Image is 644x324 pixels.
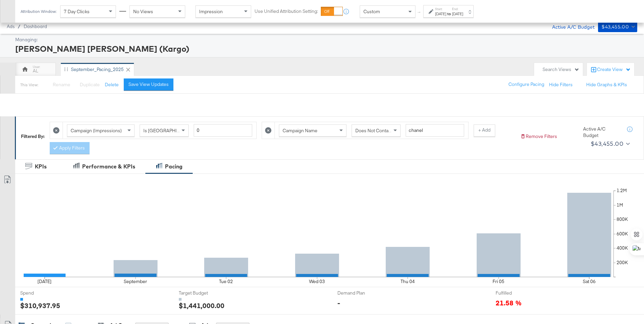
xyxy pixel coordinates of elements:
text: Thu 04 [401,278,415,284]
div: KPIs [35,163,47,170]
div: Pacing [165,163,183,170]
span: Target Budget [179,290,230,296]
label: Start: [435,7,446,11]
div: Active A/C Budget [545,21,595,31]
button: Delete [105,82,119,88]
div: Drag to reorder tab [64,67,68,71]
strong: to [446,11,452,16]
span: No Views [133,8,153,15]
div: Managing: [15,37,636,43]
span: Duplicate [80,82,100,88]
div: Active A/C Budget [583,126,620,138]
text: Sat 06 [583,278,596,284]
div: AL [33,68,38,74]
span: Campaign (Impressions) [71,128,122,134]
div: Performance & KPIs [82,163,135,170]
span: Spend [20,290,71,296]
span: Demand Plan [337,290,388,296]
button: Hide Graphs & KPIs [586,82,627,88]
div: September_Pacing_2025 [71,66,124,73]
text: 1.2M [617,187,627,193]
div: $1,441,000.00 [179,301,224,310]
text: September [124,278,147,284]
span: Fulfilled [496,290,546,296]
text: Fri 05 [493,278,504,284]
span: Campaign Name [283,128,317,134]
input: Enter a number [194,124,252,137]
label: Use Unified Attribution Setting: [255,8,318,15]
span: Is [GEOGRAPHIC_DATA] [143,128,195,134]
input: Enter a search term [406,124,464,137]
button: $43,455.00 [598,21,637,32]
div: [DATE] [435,11,446,17]
button: Save View Updates [124,78,173,91]
span: 21.58 % [496,298,522,307]
button: $43,455.00 [588,138,631,149]
div: [DATE] [452,11,463,17]
span: 7 Day Clicks [64,8,90,15]
span: ↑ [416,11,423,14]
div: [PERSON_NAME] [PERSON_NAME] (Kargo) [15,43,636,54]
div: Filtered By: [21,133,45,140]
button: Remove Filters [520,133,557,140]
button: Configure Pacing [504,78,549,91]
div: $43,455.00 [601,23,629,31]
label: End: [452,7,463,11]
button: Hide Filters [549,82,573,88]
div: Create View [597,66,631,73]
a: Dashboard [24,24,47,29]
button: + Add [474,124,495,137]
div: Save View Updates [128,81,169,88]
div: $43,455.00 [591,139,623,149]
div: - [337,298,340,308]
span: Rename [53,82,70,88]
span: Impression [199,8,223,15]
div: This View: [20,82,38,88]
div: Attribution Window: [20,9,57,14]
text: Wed 03 [309,278,325,284]
span: Does Not Contain [355,128,392,134]
div: Search Views [543,66,579,73]
text: Tue 02 [219,278,233,284]
span: Custom [363,8,380,15]
span: Ads [7,24,15,29]
text: [DATE] [38,278,51,284]
div: $310,937.95 [20,301,60,310]
span: / [15,24,24,29]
